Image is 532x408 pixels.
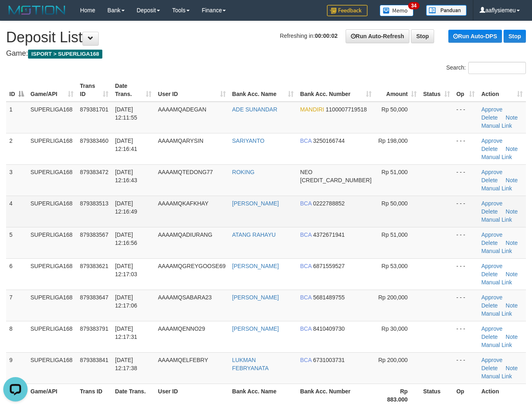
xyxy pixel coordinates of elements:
[506,365,518,371] a: Note
[426,5,467,16] img: panduan.png
[27,321,77,352] td: SUPERLIGA168
[481,310,512,317] a: Manual Link
[313,231,345,238] span: Copy 4372671941 to clipboard
[6,227,27,258] td: 5
[481,248,512,254] a: Manual Link
[313,357,345,363] span: Copy 6731003731 to clipboard
[453,164,478,196] td: - - -
[6,102,27,133] td: 1
[453,79,478,102] th: Op: activate to sort column ascending
[313,263,345,269] span: Copy 6871559527 to clipboard
[300,325,311,332] span: BCA
[378,137,408,144] span: Rp 198,000
[27,290,77,321] td: SUPERLIGA168
[378,294,408,301] span: Rp 200,000
[453,384,478,407] th: Op
[315,33,337,39] strong: 00:00:02
[80,263,108,269] span: 879383621
[481,154,512,160] a: Manual Link
[80,294,108,301] span: 879383647
[375,79,420,102] th: Amount: activate to sort column ascending
[6,258,27,290] td: 6
[481,169,502,175] a: Approve
[506,146,518,152] a: Note
[453,196,478,227] td: - - -
[381,200,408,207] span: Rp 50,000
[381,106,408,113] span: Rp 50,000
[300,357,311,363] span: BCA
[481,240,497,246] a: Delete
[481,342,512,348] a: Manual Link
[300,169,312,175] span: NEO
[155,79,229,102] th: User ID: activate to sort column ascending
[506,302,518,309] a: Note
[481,294,502,301] a: Approve
[313,325,345,332] span: Copy 8410409730 to clipboard
[27,133,77,164] td: SUPERLIGA168
[158,169,213,175] span: AAAAMQTEDONG77
[380,5,414,16] img: Button%20Memo.svg
[158,325,205,332] span: AAAAMQENNO29
[300,106,324,113] span: MANDIRI
[346,29,409,43] a: Run Auto-Refresh
[27,227,77,258] td: SUPERLIGA168
[446,62,526,74] label: Search:
[453,227,478,258] td: - - -
[481,373,512,380] a: Manual Link
[77,79,112,102] th: Trans ID: activate to sort column ascending
[481,325,502,332] a: Approve
[453,133,478,164] td: - - -
[6,29,526,46] h1: Deposit List
[408,2,419,9] span: 34
[115,294,137,309] span: [DATE] 12:17:06
[453,258,478,290] td: - - -
[158,137,203,144] span: AAAAMQARYSIN
[478,384,526,407] th: Action
[6,50,526,58] h4: Game:
[6,4,68,16] img: MOTION_logo.png
[411,29,434,43] a: Stop
[80,169,108,175] span: 879383472
[115,231,137,246] span: [DATE] 12:16:56
[232,169,255,175] a: ROKING
[481,114,497,121] a: Delete
[300,231,311,238] span: BCA
[481,365,497,371] a: Delete
[80,137,108,144] span: 879383460
[6,164,27,196] td: 3
[300,263,311,269] span: BCA
[6,79,27,102] th: ID: activate to sort column descending
[453,352,478,384] td: - - -
[115,169,137,183] span: [DATE] 12:16:43
[158,200,208,207] span: AAAAMQKAFKHAY
[481,334,497,340] a: Delete
[506,208,518,215] a: Note
[481,216,512,223] a: Manual Link
[6,321,27,352] td: 8
[297,79,375,102] th: Bank Acc. Number: activate to sort column ascending
[297,384,375,407] th: Bank Acc. Number
[481,263,502,269] a: Approve
[80,106,108,113] span: 879381701
[115,106,137,121] span: [DATE] 12:11:55
[506,177,518,183] a: Note
[468,62,526,74] input: Search:
[158,231,212,238] span: AAAAMQADIURANG
[112,79,155,102] th: Date Trans.: activate to sort column ascending
[232,357,269,371] a: LUKMAN FEBRYANATA
[481,137,502,144] a: Approve
[232,200,279,207] a: [PERSON_NAME]
[381,231,408,238] span: Rp 51,000
[80,200,108,207] span: 879383513
[481,177,497,183] a: Delete
[448,30,502,43] a: Run Auto-DPS
[27,384,77,407] th: Game/API
[506,271,518,277] a: Note
[80,231,108,238] span: 879383567
[481,106,502,113] a: Approve
[481,231,502,238] a: Approve
[481,279,512,286] a: Manual Link
[80,357,108,363] span: 879383841
[115,137,137,152] span: [DATE] 12:16:41
[6,196,27,227] td: 4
